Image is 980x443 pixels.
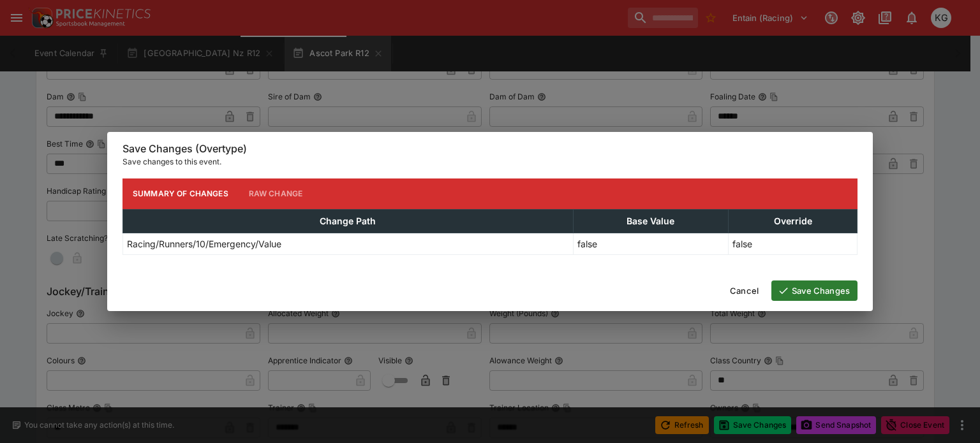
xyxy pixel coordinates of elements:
th: Override [729,209,857,233]
button: Summary of Changes [122,178,239,209]
button: Raw Change [239,178,313,209]
p: Racing/Runners/10/Emergency/Value [127,237,281,251]
h6: Save Changes (Overtype) [122,142,857,156]
button: Save Changes [771,280,857,301]
button: Cancel [722,280,766,301]
td: false [573,233,728,254]
th: Change Path [123,209,574,233]
td: false [729,233,857,254]
th: Base Value [573,209,728,233]
p: Save changes to this event. [122,156,857,168]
